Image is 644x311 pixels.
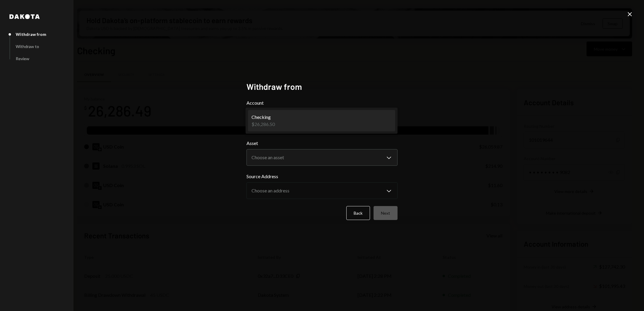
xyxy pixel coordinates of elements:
[246,149,398,166] button: Asset
[251,121,275,128] div: $26,286.50
[246,81,398,92] h2: Withdraw from
[251,114,275,121] div: Checking
[246,140,398,147] label: Asset
[16,44,39,49] div: Withdraw to
[246,173,398,180] label: Source Address
[246,182,398,199] button: Source Address
[16,56,29,61] div: Review
[246,99,398,106] label: Account
[16,32,46,37] div: Withdraw from
[346,206,370,220] button: Back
